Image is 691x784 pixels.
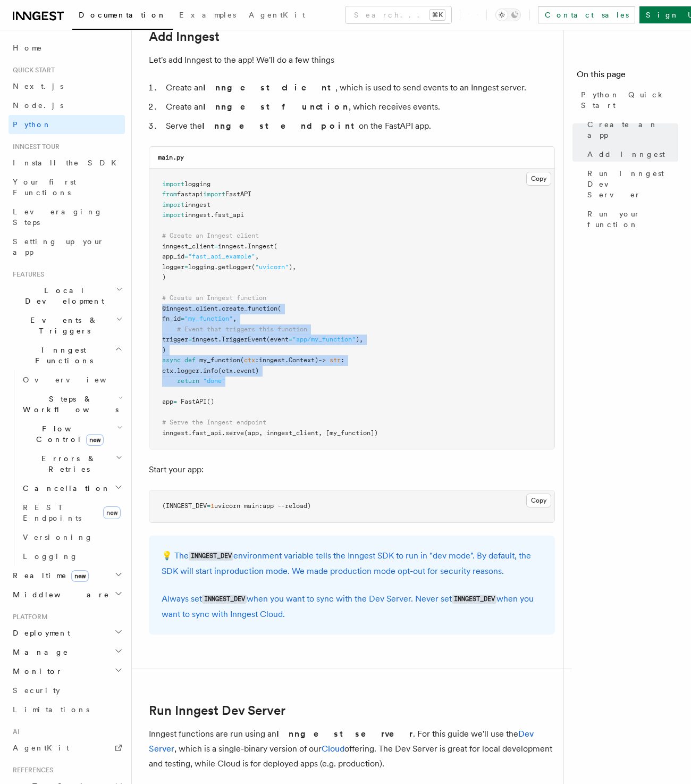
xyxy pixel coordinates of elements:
span: (ctx.event) [218,367,259,374]
a: Run your function [583,204,678,234]
strong: Inngest endpoint [202,121,359,131]
span: Add Inngest [587,149,665,160]
button: Search...⌘K [345,6,451,23]
span: = [181,315,184,322]
span: trigger [162,336,188,343]
span: Python [13,120,52,129]
span: Manage [9,647,69,657]
span: "uvicorn" [255,263,289,271]
span: ( [240,356,244,364]
li: Create an , which receives events. [163,99,555,114]
span: Realtime [9,570,89,581]
span: : [341,356,344,364]
a: Next.js [9,77,125,96]
a: Cloud [322,744,344,754]
span: Leveraging Steps [13,207,103,227]
span: Logging [23,552,78,561]
span: ( [251,263,255,271]
span: ) [162,273,166,281]
a: Leveraging Steps [9,202,125,232]
span: inngest_client [162,243,214,250]
button: Middleware [9,585,125,604]
span: Home [13,43,43,53]
span: return [177,377,199,385]
button: Inngest Functions [9,340,125,370]
strong: Inngest function [203,102,349,112]
span: = [188,336,192,343]
span: Platform [9,613,48,621]
span: "fast_api_example" [188,253,255,260]
span: import [203,190,225,198]
span: inngest [184,201,210,208]
kbd: ⌘K [430,10,445,20]
span: my_function [199,356,240,364]
span: def [184,356,196,364]
span: , [233,315,237,322]
span: Python Quick Start [581,89,678,111]
span: serve [225,429,244,437]
span: new [86,434,104,446]
span: Next.js [13,82,63,90]
span: Security [13,686,60,695]
span: (app, inngest_client, [my_function]) [244,429,378,437]
span: info [203,367,218,374]
button: Local Development [9,281,125,311]
span: inngest [259,356,285,364]
p: Always set when you want to sync with the Dev Server. Never set when you want to sync with Innges... [162,591,542,622]
p: Inngest functions are run using an . For this guide we'll use the , which is a single-binary vers... [149,727,555,771]
span: . [218,305,222,312]
a: Your first Functions [9,172,125,202]
button: Steps & Workflows [19,389,125,419]
button: Deployment [9,623,125,643]
span: AgentKit [249,11,305,19]
span: # Create an Inngest client [162,232,259,239]
code: INNGEST_DEV [202,595,247,604]
p: Let's add Inngest to the app! We'll do a few things [149,53,555,68]
li: Create an , which is used to send events to an Inngest server. [163,80,555,95]
span: ( [277,305,281,312]
span: Errors & Retries [19,453,115,474]
a: AgentKit [242,3,311,29]
span: References [9,766,53,774]
span: FastAPI [181,398,207,405]
strong: Inngest server [276,729,413,739]
a: Run Inngest Dev Server [583,164,678,204]
span: FastAPI [225,190,251,198]
a: Setting up your app [9,232,125,262]
span: -> [318,356,326,364]
button: Copy [526,172,551,186]
span: Features [9,270,44,279]
span: . [199,367,203,374]
span: ctx [162,367,173,374]
code: INNGEST_DEV [452,595,496,604]
span: "done" [203,377,225,385]
span: Inngest Functions [9,345,115,366]
span: ) [162,346,166,354]
button: Events & Triggers [9,311,125,340]
span: Run your function [587,208,678,230]
button: Toggle dark mode [495,9,521,21]
a: Examples [173,3,242,29]
span: new [71,570,89,582]
span: inngest [218,243,244,250]
a: REST Endpointsnew [19,498,125,528]
span: fast_api [192,429,222,437]
span: Examples [179,11,236,19]
span: app_id [162,253,184,260]
button: Copy [526,494,551,507]
span: = [184,253,188,260]
span: AgentKit [13,744,69,752]
span: Inngest [248,243,274,250]
a: Node.js [9,96,125,115]
a: Dev Server [149,729,534,754]
span: getLogger [218,263,251,271]
code: main.py [158,154,184,161]
span: # Create an Inngest function [162,294,266,302]
span: Flow Control [19,423,117,445]
span: @inngest_client [162,305,218,312]
span: logging. [188,263,218,271]
span: 1 [210,502,214,510]
span: = [207,502,210,510]
a: Contact sales [538,6,635,23]
button: Manage [9,643,125,662]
